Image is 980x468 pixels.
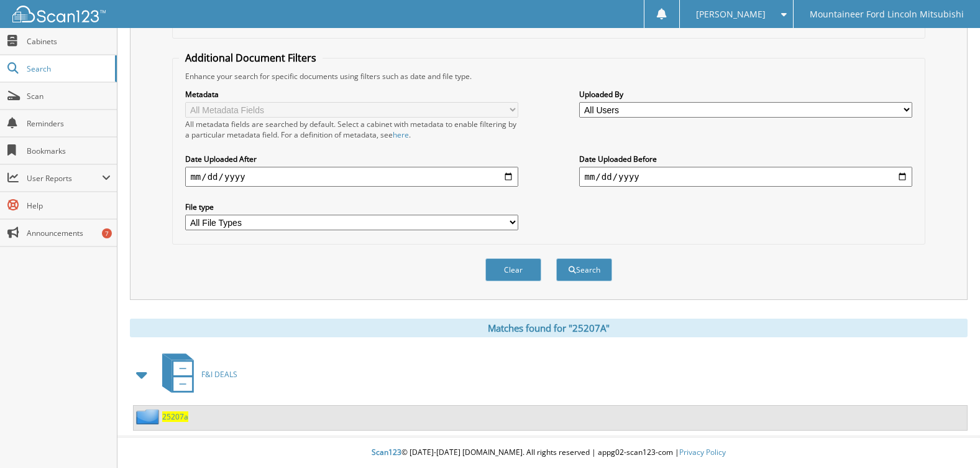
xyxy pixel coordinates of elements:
[372,447,401,457] span: Scan123
[579,89,912,100] label: Uploaded By
[12,6,106,22] img: scan123-logo-white.svg
[185,119,518,140] div: All metadata fields are searched by default. Select a cabinet with metadata to enable filtering b...
[117,438,980,468] div: © [DATE]-[DATE] [DOMAIN_NAME]. All rights reserved | appg02-scan123-com |
[201,369,237,380] span: F&I DEALS
[185,202,518,212] label: File type
[27,91,111,101] span: Scan
[162,411,188,422] a: 25207a
[27,36,111,47] span: Cabinets
[136,409,162,424] img: folder2.png
[179,51,323,65] legend: Additional Document Filters
[102,228,112,238] div: 7
[27,200,111,211] span: Help
[556,258,612,281] button: Search
[810,11,964,18] span: Mountaineer Ford Lincoln Mitsubishi
[393,129,409,140] a: here
[579,154,912,164] label: Date Uploaded Before
[485,258,541,281] button: Clear
[579,167,912,187] input: end
[27,146,111,156] span: Bookmarks
[179,71,918,82] div: Enhance your search for specific documents using filters such as date and file type.
[185,167,518,187] input: start
[679,447,726,457] a: Privacy Policy
[27,173,102,184] span: User Reports
[696,11,766,18] span: [PERSON_NAME]
[27,228,111,238] span: Announcements
[185,154,518,164] label: Date Uploaded After
[27,118,111,129] span: Reminders
[130,319,968,337] div: Matches found for "25207A"
[155,350,237,399] a: F&I DEALS
[27,63,109,74] span: Search
[185,89,518,100] label: Metadata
